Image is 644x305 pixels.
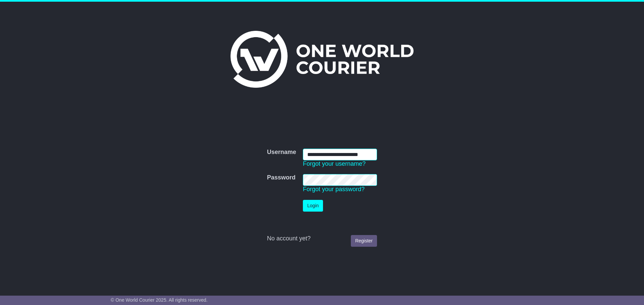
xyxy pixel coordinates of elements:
[111,297,208,303] span: © One World Courier 2025. All rights reserved.
[267,174,296,181] label: Password
[267,149,296,156] label: Username
[303,160,366,167] a: Forgot your username?
[230,31,414,88] img: One World
[303,200,323,212] button: Login
[303,186,365,193] a: Forgot your password?
[267,235,377,242] div: No account yet?
[351,235,377,247] a: Register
